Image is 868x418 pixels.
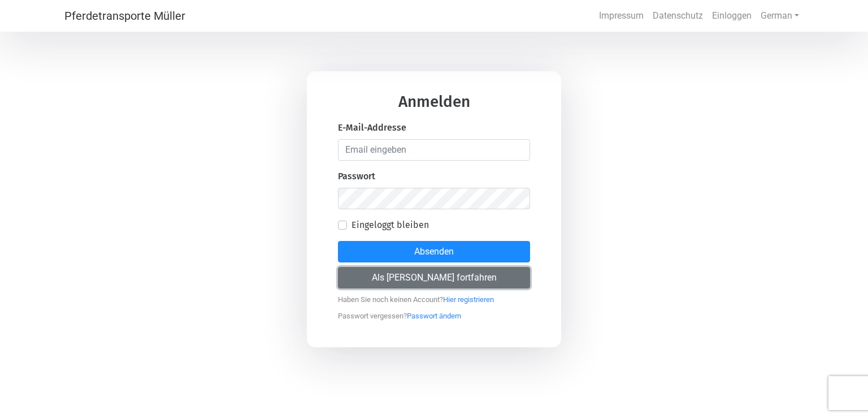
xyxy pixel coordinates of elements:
a: Passwort ändern [407,306,461,320]
a: Impressum [594,5,648,27]
a: Pferdetransporte Müller [64,5,185,27]
label: Eingeloggt bleiben [351,218,429,232]
button: Als [PERSON_NAME] fortfahren [338,267,530,288]
a: Einloggen [708,5,756,27]
a: Datenschutz [648,5,708,27]
label: Passwort [338,170,375,183]
p: Passwort vergessen ? [338,305,530,322]
input: Email eingeben [338,139,530,161]
button: Absenden [338,241,530,262]
p: Haben Sie noch keinen Account ? [338,288,530,305]
a: Hier registrieren [443,290,494,304]
label: E-Mail-Addresse [338,121,406,135]
a: German [756,5,804,27]
h3: Anmelden [338,94,530,121]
